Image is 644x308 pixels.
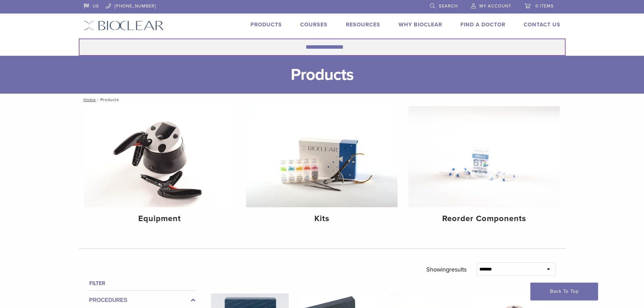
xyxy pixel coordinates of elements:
p: Showing results [426,262,467,277]
a: Home [81,97,96,102]
img: Bioclear [84,21,164,30]
a: Find A Doctor [460,21,505,28]
span: / [96,98,100,101]
a: Why Bioclear [399,21,442,28]
span: My Account [479,3,511,9]
a: Courses [300,21,328,28]
a: Reorder Components [408,106,560,229]
label: Procedures [89,296,195,304]
img: Reorder Components [408,106,560,207]
a: Contact Us [524,21,560,28]
span: Search [439,3,458,9]
img: Kits [246,106,398,207]
h4: Kits [252,213,392,225]
nav: Products [79,94,566,106]
h4: Equipment [90,213,230,225]
a: Kits [246,106,398,229]
a: Resources [346,21,380,28]
h4: Filter [89,279,195,287]
span: 0 items [535,3,554,9]
a: Products [251,21,282,28]
a: Back To Top [530,283,598,300]
a: Equipment [84,106,236,229]
h4: Reorder Components [414,213,554,225]
img: Equipment [84,106,236,207]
